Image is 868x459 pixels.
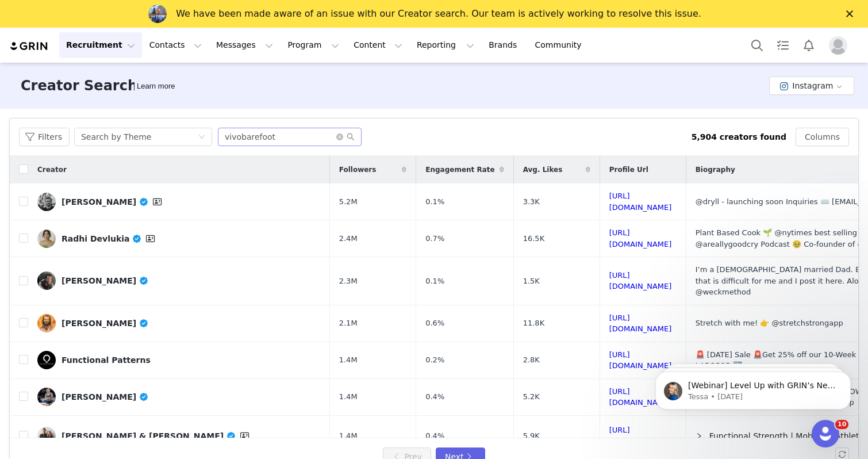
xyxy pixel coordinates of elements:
[528,32,594,58] a: Community
[523,196,540,208] span: 3.3K
[148,5,167,23] img: Profile image for Paden
[339,196,358,208] span: 5.2M
[769,76,854,95] button: Instagram
[425,391,444,403] span: 0.4%
[339,276,358,287] span: 2.3M
[37,314,321,332] a: [PERSON_NAME]
[482,32,527,58] a: Brands
[696,165,735,175] span: Biography
[609,426,672,446] a: [URL][DOMAIN_NAME]
[347,133,355,141] i: icon: search
[523,391,540,403] span: 5.2K
[523,276,540,287] span: 1.5K
[796,32,821,58] button: Notifications
[37,271,321,290] a: [PERSON_NAME]
[339,391,358,403] span: 1.4M
[209,32,280,58] button: Messages
[638,347,868,428] iframe: Intercom notifications message
[62,355,151,365] div: Functional Patterns
[609,271,672,291] a: [URL][DOMAIN_NAME]
[218,128,362,146] input: Search...
[37,427,56,445] img: v2
[523,430,540,442] span: 5.9K
[62,392,149,401] div: [PERSON_NAME]
[37,388,56,406] img: v2
[339,318,358,329] span: 2.1M
[609,313,672,334] a: [URL][DOMAIN_NAME]
[425,196,444,208] span: 0.1%
[21,75,137,96] h3: Creator Search
[609,192,672,212] a: [URL][DOMAIN_NAME]
[62,195,164,209] div: [PERSON_NAME]
[37,427,321,445] a: [PERSON_NAME] & [PERSON_NAME]
[143,32,209,58] button: Contacts
[425,165,494,175] span: Engagement Rate
[425,430,444,442] span: 0.4%
[796,128,849,146] button: Columns
[59,32,142,58] button: Recruitment
[835,420,848,429] span: 10
[692,131,786,143] div: 5,904 creators found
[37,351,321,369] a: Functional Patterns
[37,314,56,332] img: v2
[410,32,481,58] button: Reporting
[336,133,343,140] i: icon: close-circle
[81,128,151,146] div: Search by Theme
[37,193,56,211] img: v2
[829,36,847,55] img: placeholder-profile.jpg
[846,10,858,17] div: Close
[62,319,149,328] div: [PERSON_NAME]
[609,165,648,175] span: Profile Url
[523,354,540,366] span: 2.8K
[425,318,444,329] span: 0.6%
[37,271,56,290] img: v2
[347,32,409,58] button: Content
[339,233,358,244] span: 2.4M
[37,388,321,406] a: [PERSON_NAME]
[744,32,770,58] button: Search
[37,229,321,248] a: Radhi Devlukia
[176,8,701,20] div: We have been made aware of an issue with our Creator search. Our team is actively working to reso...
[696,319,843,327] span: Stretch with me! 👉 @stretchstrongapp
[37,193,321,211] a: [PERSON_NAME]
[62,429,252,443] div: [PERSON_NAME] & [PERSON_NAME]
[822,36,859,55] button: Profile
[609,387,672,407] a: [URL][DOMAIN_NAME]
[523,233,544,244] span: 16.5K
[812,420,839,447] iframe: Intercom live chat
[696,433,702,439] i: icon: right
[339,165,377,175] span: Followers
[62,276,149,285] div: [PERSON_NAME]
[425,354,444,366] span: 0.2%
[19,128,70,146] button: Filters
[62,232,158,246] div: Radhi Devlukia
[609,350,672,370] a: [URL][DOMAIN_NAME]
[37,351,56,369] img: v2
[523,318,544,329] span: 11.8K
[37,165,67,175] span: Creator
[425,233,444,244] span: 0.7%
[523,165,563,175] span: Avg. Likes
[770,32,796,58] a: Tasks
[9,41,49,52] img: grin logo
[135,81,177,92] div: Tooltip anchor
[198,133,205,141] i: icon: down
[339,354,358,366] span: 1.4M
[609,228,672,248] a: [URL][DOMAIN_NAME]
[425,276,444,287] span: 0.1%
[339,430,358,442] span: 1.4M
[37,229,56,248] img: v2
[281,32,346,58] button: Program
